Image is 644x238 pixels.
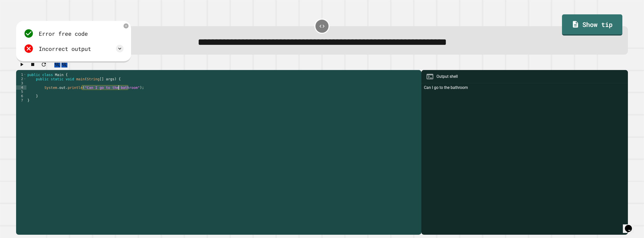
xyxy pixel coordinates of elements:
span: Toggle code folding, rows 1 through 7 [23,73,26,77]
div: Output shell [436,74,458,80]
span: Toggle code folding, rows 2 through 6 [23,77,26,81]
a: Show tip [562,14,622,35]
div: 1 [16,73,26,77]
div: 2 [16,77,26,81]
div: 5 [16,90,26,94]
div: 7 [16,98,26,103]
div: 4 [16,85,26,90]
div: Can I go to the bathroom [424,85,625,235]
div: Error free code [39,29,88,38]
iframe: chat widget [623,218,639,233]
div: 3 [16,81,26,85]
div: 6 [16,94,26,98]
div: Incorrect output [39,45,91,53]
